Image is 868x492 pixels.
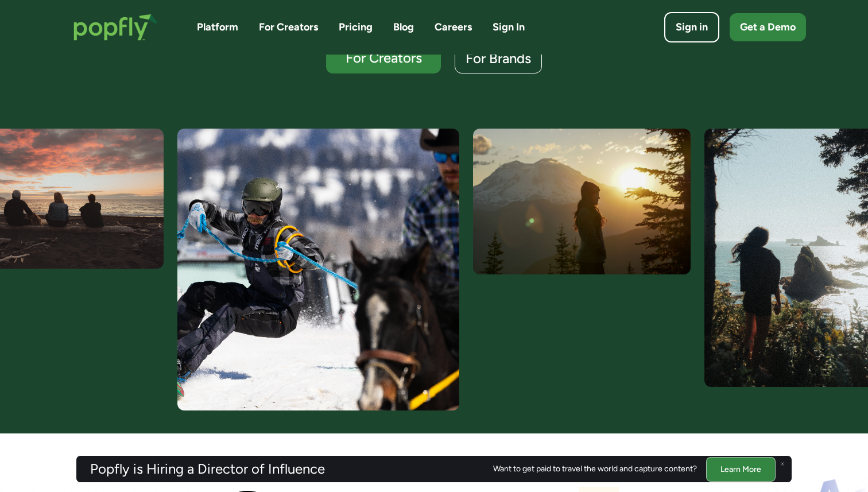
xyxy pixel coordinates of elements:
[493,20,525,34] a: Sign In
[336,51,431,65] div: For Creators
[197,20,238,34] a: Platform
[259,20,318,34] a: For Creators
[435,20,472,34] a: Careers
[62,2,169,52] a: home
[466,51,531,65] div: For Brands
[740,20,796,34] div: Get a Demo
[90,462,325,476] h3: Popfly is Hiring a Director of Influence
[706,456,776,481] a: Learn More
[664,12,719,42] a: Sign in
[676,20,708,34] div: Sign in
[730,13,806,41] a: Get a Demo
[339,20,373,34] a: Pricing
[455,42,542,73] a: For Brands
[393,20,414,34] a: Blog
[493,464,697,474] div: Want to get paid to travel the world and capture content?
[326,42,441,73] a: For Creators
